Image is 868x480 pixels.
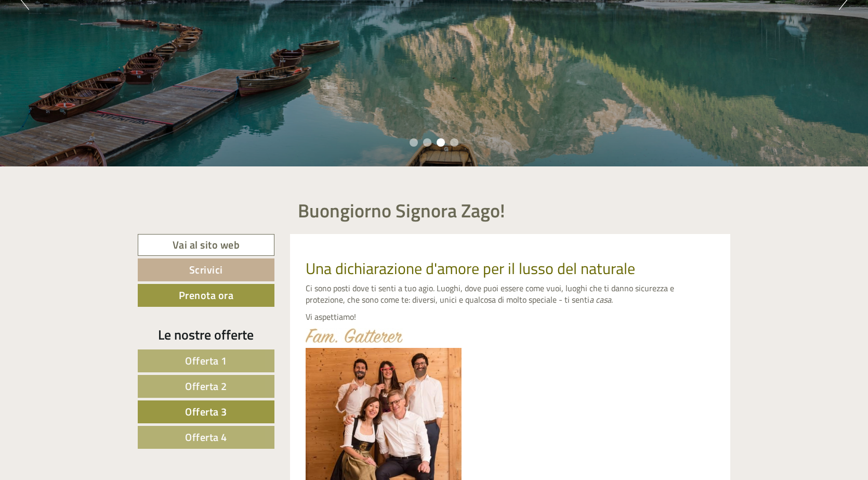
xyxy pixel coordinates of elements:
span: Offerta 2 [185,378,227,394]
img: image [306,328,403,343]
em: casa [596,293,611,306]
a: Vai al sito web [138,234,274,256]
p: Vi aspettiamo! [306,311,715,323]
p: Ci sono posti dove ti senti a tuo agio. Luoghi, dove puoi essere come vuoi, luoghi che ti danno s... [306,282,715,306]
a: Scrivici [138,258,274,281]
span: Una dichiarazione d'amore per il lusso del naturale [306,256,635,280]
a: Prenota ora [138,284,274,307]
span: Offerta 1 [185,353,227,369]
span: Offerta 3 [185,404,227,420]
h1: Buongiorno Signora Zago! [298,200,505,221]
em: a [589,293,594,306]
div: Le nostre offerte [138,325,274,344]
span: Offerta 4 [185,429,227,445]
